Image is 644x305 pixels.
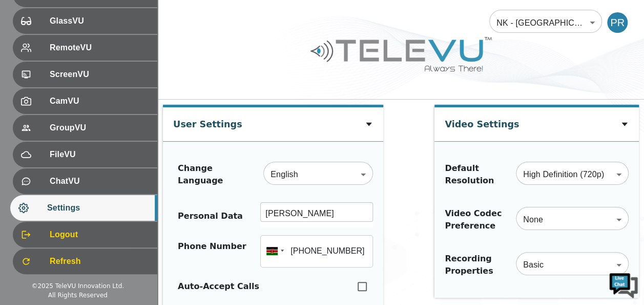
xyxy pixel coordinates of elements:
div: User Settings [173,107,242,136]
div: Personal Data [178,210,243,222]
input: 1 (702) 123-4567 [260,235,373,268]
div: Basic [516,251,629,279]
span: Logout [50,228,149,241]
div: Phone Number [178,240,246,262]
span: Settings [47,202,149,214]
div: Kenya: + 254 [260,235,287,268]
div: ScreenVU [13,62,157,87]
div: GlassVU [13,8,157,34]
div: ChatVU [13,168,157,194]
img: d_736959983_company_1615157101543_736959983 [17,48,43,73]
div: GroupVU [13,115,157,141]
div: Chat with us now [53,54,172,67]
span: FileVU [50,148,149,161]
span: GroupVU [50,122,149,134]
span: CamVU [50,95,149,107]
div: CamVU [13,88,157,114]
div: FileVU [13,142,157,167]
div: None [516,205,629,234]
div: NK - [GEOGRAPHIC_DATA] [489,8,602,37]
div: Video Codec Preference [445,207,506,232]
div: RemoteVU [13,35,157,61]
span: Refresh [50,255,149,268]
textarea: Type your message and hit 'Enter' [5,199,195,235]
span: We're online! [59,89,141,193]
div: PR [607,12,628,33]
div: Minimize live chat window [168,5,193,30]
div: Default Resolution [445,162,506,187]
span: ScreenVU [50,68,149,81]
div: Auto-Accept Calls [178,280,259,293]
div: High Definition (720p) [516,160,629,189]
div: Recording Properties [445,253,506,277]
span: ChatVU [50,175,149,187]
div: Settings [10,195,157,221]
div: Refresh [13,249,157,274]
div: Logout [13,222,157,247]
div: Video Settings [445,107,519,136]
div: English [263,160,373,189]
span: RemoteVU [50,42,149,54]
img: Logo [309,33,493,75]
img: Chat Widget [608,269,639,300]
span: GlassVU [50,15,149,27]
div: Change Language [178,162,258,187]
